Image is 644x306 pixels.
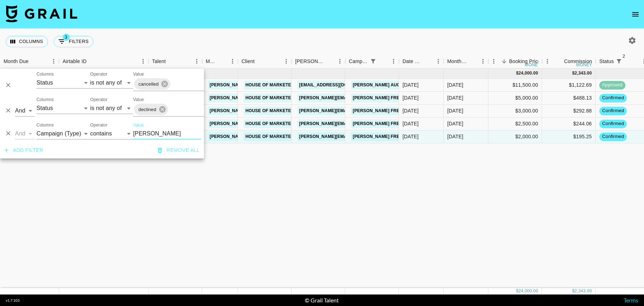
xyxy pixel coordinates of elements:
div: $2,000.00 [488,130,542,143]
div: $ [516,288,518,294]
div: 2 active filters [614,56,624,66]
span: confirmed [599,107,627,114]
span: declined [134,105,161,114]
div: $11,500.00 [488,79,542,92]
div: Manager [202,54,238,68]
button: Menu [191,56,202,67]
label: Value [133,96,144,102]
a: [PERSON_NAME][EMAIL_ADDRESS][DOMAIN_NAME] [297,106,414,115]
span: confirmed [599,120,627,127]
div: $292.88 [542,105,596,118]
span: cancelled [134,80,163,88]
button: Sort [423,56,433,66]
div: 19/09/2025 [402,107,419,114]
button: Sort [499,56,509,66]
div: $ [516,70,518,76]
button: Sort [255,56,265,66]
button: Menu [138,56,148,67]
a: House of Marketers [244,81,299,90]
div: declined [134,104,168,115]
div: 19/09/2025 [402,94,419,101]
label: Value [133,71,144,77]
div: $5,000.00 [488,92,542,105]
div: Talent [148,54,202,68]
a: [PERSON_NAME][EMAIL_ADDRESS][DOMAIN_NAME] [208,81,325,90]
button: open drawer [628,7,643,21]
div: 06/08/2025 [402,81,419,89]
div: cancelled [134,78,170,90]
div: Client [241,54,255,68]
div: 24,000.00 [518,70,538,76]
a: [PERSON_NAME][EMAIL_ADDRESS][DOMAIN_NAME] [208,119,325,128]
button: Menu [281,56,292,67]
button: Menu [48,56,59,67]
div: Campaign (Type) [345,54,399,68]
div: $195.25 [542,130,596,143]
div: v 1.7.103 [6,298,20,303]
button: Remove all [155,144,203,157]
div: 19/09/2025 [402,133,419,140]
div: $ [572,70,575,76]
button: Menu [227,56,238,67]
label: Operator [90,71,107,77]
div: $3,000.00 [488,105,542,118]
button: Sort [29,56,39,66]
button: Delete [3,80,14,91]
button: Sort [624,56,634,66]
button: Menu [478,56,488,67]
a: [EMAIL_ADDRESS][DOMAIN_NAME] [297,81,377,90]
div: Sep '25 [447,94,463,101]
a: Terms [624,297,638,303]
div: Booker [292,54,345,68]
a: [PERSON_NAME][EMAIL_ADDRESS][DOMAIN_NAME] [297,119,414,128]
button: Menu [433,56,444,67]
a: [PERSON_NAME] FREELY [351,119,409,128]
div: $244.06 [542,118,596,130]
a: [PERSON_NAME][EMAIL_ADDRESS][DOMAIN_NAME] [208,94,325,102]
button: Sort [554,56,564,66]
button: Menu [488,56,499,67]
button: Select columns [6,36,48,47]
a: [PERSON_NAME][EMAIL_ADDRESS][DOMAIN_NAME] [208,132,325,141]
a: [PERSON_NAME] August [351,81,411,90]
a: [PERSON_NAME][EMAIL_ADDRESS][DOMAIN_NAME] [208,106,325,115]
button: Sort [325,56,335,66]
div: $2,500.00 [488,118,542,130]
div: Sep '25 [447,81,463,89]
a: House of Marketers [244,132,299,141]
div: Sep '25 [447,133,463,140]
button: Menu [388,56,399,67]
div: Commission [564,54,592,68]
button: Sort [166,56,176,66]
button: Add filter [1,144,46,157]
button: Show filters [368,56,378,66]
input: Filter value [133,128,201,139]
a: House of Marketers [244,106,299,115]
div: © Grail Talent [305,297,339,304]
button: Sort [378,56,388,66]
button: Sort [87,56,97,66]
div: 2,343.00 [575,70,592,76]
button: Delete [3,128,14,139]
button: Sort [468,56,478,66]
div: Status [599,54,614,68]
div: money [576,63,592,67]
a: [PERSON_NAME] FREELY [351,106,409,115]
div: Booking Price [509,54,541,68]
div: 2,343.00 [575,288,592,294]
div: Date Created [399,54,444,68]
div: Talent [152,54,166,68]
span: approved [599,82,625,89]
div: Sep '25 [447,107,463,114]
select: Logic operator [15,105,35,116]
div: Month Due [4,54,29,68]
div: $ [572,288,575,294]
span: confirmed [599,95,627,101]
div: $488.13 [542,92,596,105]
div: Date Created [402,54,423,68]
div: Month Due [447,54,468,68]
label: Columns [36,71,54,77]
div: Airtable ID [63,54,87,68]
button: Menu [335,56,345,67]
a: House of Marketers [244,119,299,128]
